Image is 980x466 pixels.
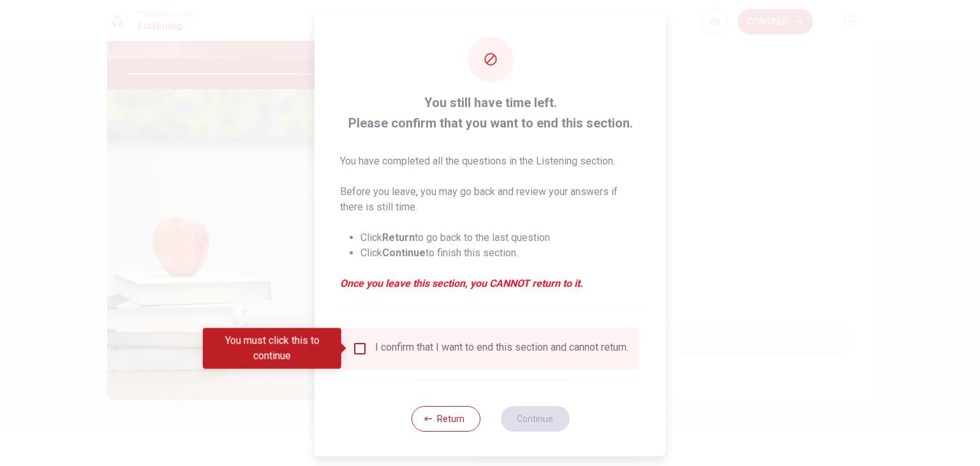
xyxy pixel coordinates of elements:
strong: Return [382,231,415,243]
em: Once you leave this section, you CANNOT return to it. [340,275,641,291]
button: Continue [500,405,569,431]
p: You have completed all the questions in the Listening section. [340,153,641,168]
strong: Continue [382,246,426,258]
span: You still have time left. Please confirm that you want to end this section. [340,92,641,133]
span: You must click this to continue [352,340,367,356]
p: Before you leave, you may go back and review your answers if there is still time. [340,184,641,214]
button: Return [411,405,480,431]
li: Click to finish this section. [360,245,641,260]
li: Click to go back to the last question [360,229,641,245]
div: I confirm that I want to end this section and cannot return. [375,340,628,356]
div: You must click this to continue [203,328,341,368]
